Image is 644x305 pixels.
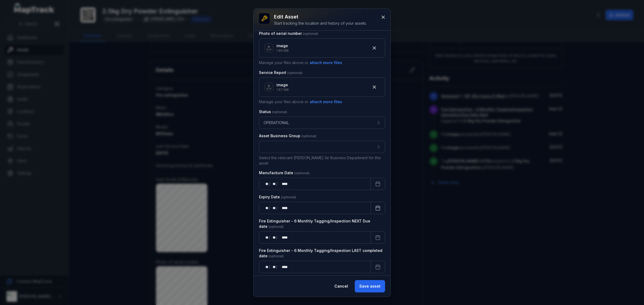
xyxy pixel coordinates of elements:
[259,248,385,259] label: Fire Extinguisher - 6 Monthly Tagging/Inspection LAST completed date
[276,181,278,187] div: /
[259,60,385,66] p: Manage your files above or
[276,49,289,53] p: 1.89 MB
[276,235,278,240] div: /
[264,235,269,240] div: day,
[371,202,385,214] button: Calendar
[269,205,271,211] div: /
[371,178,385,190] button: Calendar
[278,235,288,240] div: year,
[274,13,367,21] h3: Edit asset
[371,231,385,244] button: Calendar
[259,117,385,129] button: OPERATIONAL
[309,60,342,66] button: attach more files
[259,155,385,166] p: Select the relevant [PERSON_NAME] Air Business Department for this asset
[355,280,385,292] button: Save asset
[259,194,296,200] label: Expiry Date
[371,261,385,273] button: Calendar
[264,264,269,270] div: day,
[271,181,276,187] div: month,
[274,21,367,26] div: Start tracking the location and history of your assets.
[276,264,278,270] div: /
[309,99,342,105] button: attach more files
[271,264,276,270] div: month,
[276,82,289,88] p: image
[259,109,287,114] label: Status
[264,181,269,187] div: day,
[259,99,385,105] p: Manage your files above or
[276,88,289,92] p: 1.67 MB
[276,43,289,49] p: image
[330,280,353,292] button: Cancel
[264,205,269,211] div: day,
[271,235,276,240] div: month,
[269,264,271,270] div: /
[259,133,316,139] label: Asset Business Group
[259,31,318,36] label: Photo of serial number
[259,218,385,229] label: Fire Extinguisher - 6 Monthly Tagging/Inspection NEXT Due date
[269,181,271,187] div: /
[278,181,288,187] div: year,
[271,205,276,211] div: month,
[278,205,288,211] div: year,
[259,70,302,75] label: Service Report
[276,205,278,211] div: /
[278,264,288,270] div: year,
[259,170,309,176] label: Manufacture Date
[269,235,271,240] div: /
